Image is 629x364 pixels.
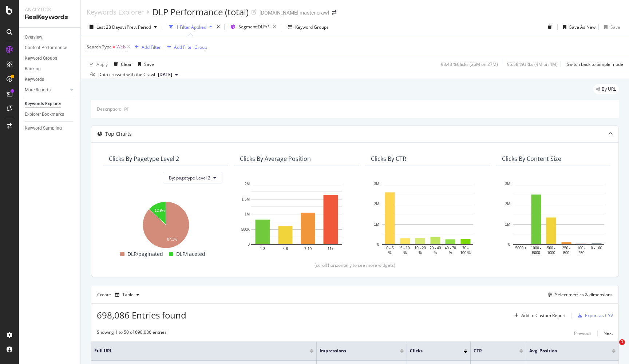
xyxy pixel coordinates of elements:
[245,212,250,216] text: 1M
[555,292,613,298] div: Select metrics & dimensions
[116,42,126,52] span: Web
[505,222,510,226] text: 1M
[400,246,410,250] text: 5 - 10
[283,246,288,250] text: 4-6
[158,71,172,78] span: 2025 Jul. 28th
[320,348,389,354] span: Impressions
[511,310,566,321] button: Add to Custom Report
[560,21,596,33] button: Save As New
[328,246,334,250] text: 11+
[87,8,144,16] a: Keywords Explorer
[521,313,566,318] div: Add to Custom Report
[25,76,75,83] a: Keywords
[163,172,222,183] button: By: pagetype Level 2
[25,76,44,83] div: Keywords
[410,348,453,354] span: Clicks
[374,222,379,226] text: 1M
[155,70,181,79] button: [DATE]
[25,65,41,73] div: Ranking
[507,61,558,67] div: 95.58 % URLs ( 4M on 4M )
[593,84,619,94] div: legacy label
[434,251,437,255] text: %
[25,55,57,62] div: Keyword Groups
[388,251,392,255] text: %
[94,348,299,354] span: Full URL
[604,339,622,357] iframe: Intercom live chat
[602,87,616,91] span: By URL
[374,182,379,186] text: 3M
[113,44,115,50] span: =
[97,106,121,112] div: Description:
[403,251,407,255] text: %
[25,33,42,41] div: Overview
[547,246,555,250] text: 500 -
[419,251,422,255] text: %
[562,246,570,250] text: 250 -
[25,86,51,94] div: More Reports
[531,246,541,250] text: 1000 -
[505,202,510,206] text: 2M
[25,13,75,21] div: RealKeywords
[601,21,620,33] button: Save
[87,44,112,50] span: Search Type
[295,24,329,30] div: Keyword Groups
[122,24,151,30] span: vs Prev. Period
[121,61,132,67] div: Clear
[109,198,222,250] svg: A chart.
[563,251,569,255] text: 500
[109,155,179,162] div: Clicks By pagetype Level 2
[502,155,561,162] div: Clicks By Content Size
[238,24,270,30] span: Segment: DLP/*
[508,242,510,246] text: 0
[285,21,332,33] button: Keyword Groups
[574,330,592,336] div: Previous
[415,246,426,250] text: 10 - 20
[135,58,154,70] button: Save
[529,348,601,354] span: Avg. Position
[545,290,613,299] button: Select metrics & dimensions
[430,246,441,250] text: 20 - 40
[87,21,160,33] button: Last 28 DaysvsPrev. Period
[564,58,623,70] button: Switch back to Simple mode
[610,24,620,30] div: Save
[460,251,471,255] text: 100 %
[25,86,68,94] a: More Reports
[502,180,616,256] svg: A chart.
[578,251,585,255] text: 250
[449,251,452,255] text: %
[215,23,221,31] div: times
[591,246,602,250] text: 0 - 100
[98,71,155,78] div: Data crossed with the Crawl
[25,111,64,118] div: Explorer Bookmarks
[569,24,596,30] div: Save As New
[166,21,215,33] button: 1 Filter Applied
[619,339,625,345] span: 1
[25,44,75,52] a: Content Performance
[87,58,108,70] button: Apply
[169,175,210,181] span: By: pagetype Level 2
[532,251,541,255] text: 5000
[97,309,186,321] span: 698,086 Entries found
[25,124,75,132] a: Keyword Sampling
[371,180,484,256] svg: A chart.
[111,58,132,70] button: Clear
[112,289,142,301] button: Table
[25,44,67,52] div: Content Performance
[25,100,75,108] a: Keywords Explorer
[167,237,177,241] text: 87.1%
[567,61,623,67] div: Switch back to Simple mode
[142,44,161,50] div: Add Filter
[240,180,353,256] svg: A chart.
[332,10,336,15] div: arrow-right-arrow-left
[96,61,108,67] div: Apply
[574,329,592,338] button: Previous
[132,43,161,51] button: Add Filter
[25,124,62,132] div: Keyword Sampling
[441,61,498,67] div: 98.43 % Clicks ( 26M on 27M )
[105,130,132,138] div: Top Charts
[127,250,163,258] span: DLP/paginated
[25,100,61,108] div: Keywords Explorer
